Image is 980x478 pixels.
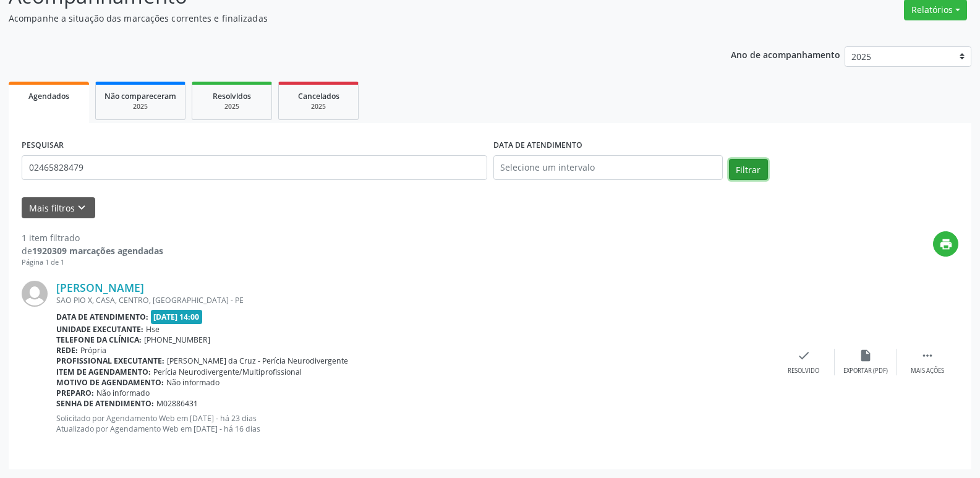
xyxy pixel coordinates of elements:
[56,413,773,434] p: Solicitado por Agendamento Web em [DATE] - há 23 dias Atualizado por Agendamento Web em [DATE] - ...
[22,136,64,155] label: PESQUISAR
[493,155,723,180] input: Selecione um intervalo
[56,281,144,294] a: [PERSON_NAME]
[933,231,958,257] button: print
[731,46,840,62] p: Ano de acompanhamento
[167,356,348,366] span: [PERSON_NAME] da Cruz - Perícia Neurodivergente
[22,244,163,257] div: de
[56,388,94,398] b: Preparo:
[843,367,888,375] div: Exportar (PDF)
[788,367,819,375] div: Resolvido
[32,245,163,257] strong: 1920309 marcações agendadas
[22,231,163,244] div: 1 item filtrado
[493,136,582,155] label: DATA DE ATENDIMENTO
[56,324,143,335] b: Unidade executante:
[96,388,150,398] span: Não informado
[939,237,953,251] i: print
[80,345,106,356] span: Própria
[146,324,160,335] span: Hse
[104,91,176,101] span: Não compareceram
[104,102,176,111] div: 2025
[729,159,768,180] button: Filtrar
[56,356,164,366] b: Profissional executante:
[156,398,198,409] span: M02886431
[56,398,154,409] b: Senha de atendimento:
[56,335,142,345] b: Telefone da clínica:
[56,295,773,305] div: SAO PIO X, CASA, CENTRO, [GEOGRAPHIC_DATA] - PE
[56,377,164,388] b: Motivo de agendamento:
[153,367,302,377] span: Perícia Neurodivergente/Multiprofissional
[201,102,263,111] div: 2025
[911,367,944,375] div: Mais ações
[22,257,163,268] div: Página 1 de 1
[28,91,69,101] span: Agendados
[56,345,78,356] b: Rede:
[859,349,872,362] i: insert_drive_file
[213,91,251,101] span: Resolvidos
[56,312,148,322] b: Data de atendimento:
[9,12,683,25] p: Acompanhe a situação das marcações correntes e finalizadas
[75,201,88,215] i: keyboard_arrow_down
[56,367,151,377] b: Item de agendamento:
[797,349,811,362] i: check
[288,102,349,111] div: 2025
[144,335,210,345] span: [PHONE_NUMBER]
[22,155,487,180] input: Nome, código do beneficiário ou CPF
[151,310,203,324] span: [DATE] 14:00
[921,349,934,362] i: 
[22,281,48,307] img: img
[22,197,95,219] button: Mais filtroskeyboard_arrow_down
[298,91,339,101] span: Cancelados
[166,377,219,388] span: Não informado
